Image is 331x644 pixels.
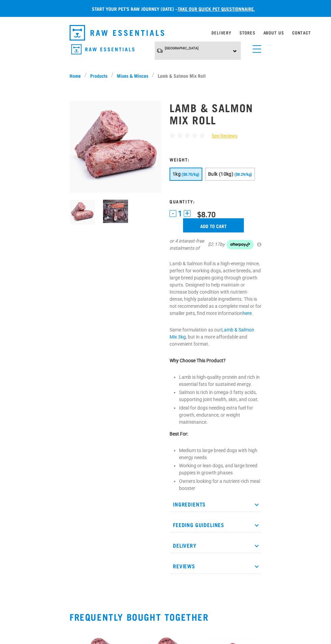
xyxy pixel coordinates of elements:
[197,210,215,218] div: $8.70
[179,462,261,476] li: Working or lean dogs, and large breed puppies in growth phases
[227,240,254,249] img: Afterpay
[170,260,261,317] p: Lamb & Salmon Roll is a high-energy mince, perfect for working dogs, active breeds, and large bre...
[70,72,84,79] a: Home
[292,31,311,34] a: Contact
[170,199,261,204] h3: Quantity:
[170,431,188,437] strong: Best For:
[170,238,261,252] div: or 4 interest-free instalments of by
[205,168,255,181] button: Bulk (10kg) ($8.29/kg)
[64,22,267,43] nav: dropdown navigation
[70,612,261,622] h2: Frequently bought together
[71,44,134,55] img: Raw Essentials Logo
[192,132,198,140] span: ☆
[234,172,252,177] span: ($8.29/kg)
[70,72,261,79] nav: breadcrumbs
[208,241,220,248] span: $2.17
[170,538,261,553] p: Delivery
[179,478,261,492] li: Owners looking for a nutrient-rich meal booster
[178,7,255,10] a: take our quick pet questionnaire.
[170,168,202,181] button: 1kg ($8.70/kg)
[165,46,199,50] span: [GEOGRAPHIC_DATA]
[249,41,261,53] a: menu
[199,132,205,140] span: ☆
[113,72,152,79] a: Mixes & Minces
[170,517,261,532] p: Feeding Guidelines
[239,31,255,34] a: Stores
[170,358,226,363] strong: Why Choose This Product?
[170,497,261,512] p: Ingredients
[179,404,261,426] li: Ideal for dogs needing extra fuel for growth, endurance, or weight maintenance.
[170,210,176,217] button: -
[70,101,161,193] img: 1261 Lamb Salmon Roll 01
[183,218,244,232] input: Add to cart
[179,447,261,461] li: Medium to large breed dogs with high energy needs
[205,132,237,140] a: See Reviews
[208,171,233,177] span: Bulk (10kg)
[70,200,95,225] img: 1261 Lamb Salmon Roll 01
[179,389,261,403] li: Salmon is rich in omega-3 fatty acids, supporting joint health, skin, and coat.
[211,31,231,34] a: Delivery
[243,311,252,316] a: here
[177,132,183,140] span: ☆
[173,171,181,177] span: 1kg
[170,101,261,126] h1: Lamb & Salmon Mix Roll
[179,374,261,388] li: Lamb is high-quality protein and rich in essential fats for sustained energy.
[170,132,175,140] span: ☆
[170,559,261,574] p: Reviews
[184,132,190,140] span: ☆
[103,200,128,223] img: BONES Possum Wallaby Duck Goat Turkey Salmon
[170,157,261,162] h3: Weight:
[70,25,164,41] img: Raw Essentials Logo
[182,172,199,177] span: ($8.70/kg)
[184,210,190,217] button: +
[170,327,254,340] a: Lamb & Salmon Mix 3kg
[178,210,182,217] span: 1
[263,31,284,34] a: About Us
[156,48,163,53] img: van-moving.png
[87,72,111,79] a: Products
[170,326,261,348] p: Same formulation as our , but in a more affordable and convenient format.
